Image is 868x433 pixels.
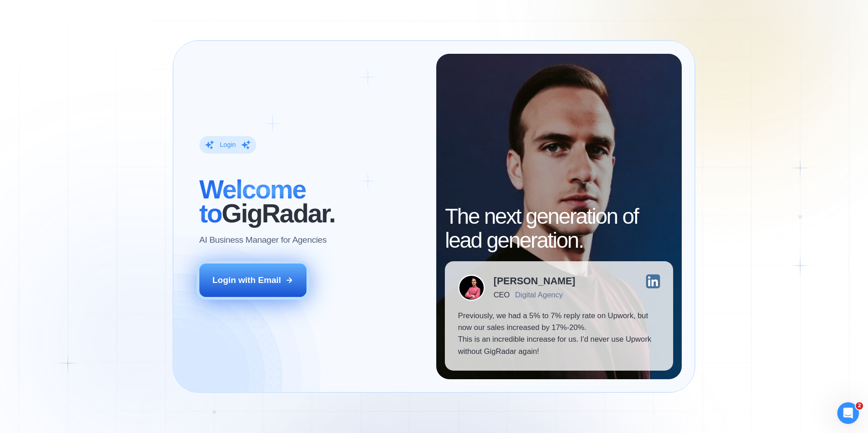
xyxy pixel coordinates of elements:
[856,402,863,409] span: 2
[199,178,423,226] h2: ‍ GigRadar.
[199,264,307,297] button: Login with Email
[494,291,509,299] div: CEO
[199,234,327,246] p: AI Business Manager for Agencies
[212,274,281,286] div: Login with Email
[515,291,563,299] div: Digital Agency
[220,141,236,149] div: Login
[837,402,859,424] iframe: Intercom live chat
[445,205,673,253] h2: The next generation of lead generation.
[458,310,660,358] p: Previously, we had a 5% to 7% reply rate on Upwork, but now our sales increased by 17%-20%. This ...
[199,175,306,228] span: Welcome to
[494,276,576,286] div: [PERSON_NAME]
